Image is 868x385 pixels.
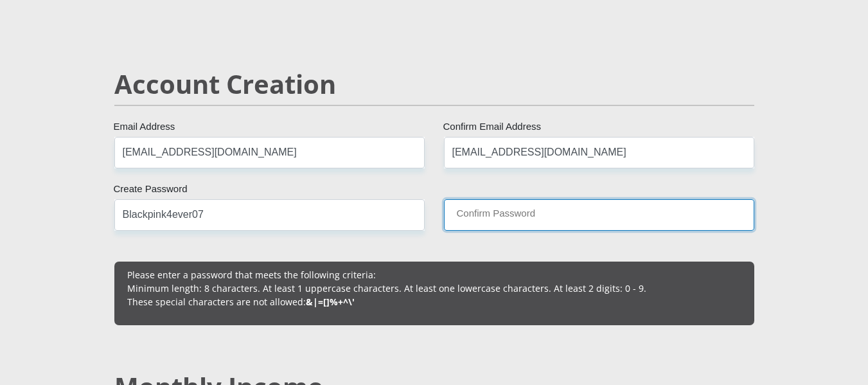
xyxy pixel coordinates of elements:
input: Create Password [114,199,425,231]
input: Confirm Email Address [444,137,754,168]
input: Email Address [114,137,425,168]
p: Please enter a password that meets the following criteria: Minimum length: 8 characters. At least... [127,268,741,309]
h2: Account Creation [114,69,754,100]
input: Confirm Password [444,199,754,231]
b: &|=[]%+^\' [306,296,355,308]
